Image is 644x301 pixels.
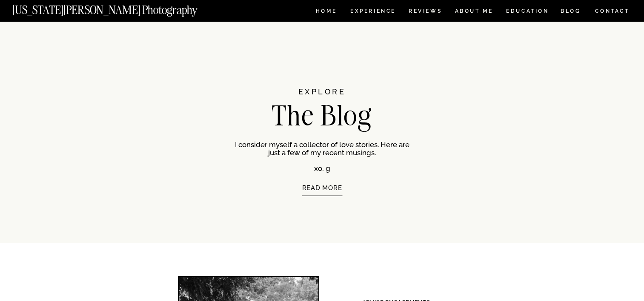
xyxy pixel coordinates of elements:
h1: The Blog [225,102,420,127]
a: [US_STATE][PERSON_NAME] Photography [12,4,226,11]
a: HOME [314,9,338,16]
a: REVIEWS [409,9,441,16]
h2: EXPLORE [248,88,396,105]
a: ABOUT ME [455,9,493,16]
a: CONTACT [595,6,630,16]
a: BLOG [561,9,581,16]
a: READ MORE [250,185,395,215]
p: I consider myself a collector of love stories. Here are just a few of my recent musings. xo, g [235,141,409,171]
a: Experience [350,9,395,16]
a: EDUCATION [505,9,550,16]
